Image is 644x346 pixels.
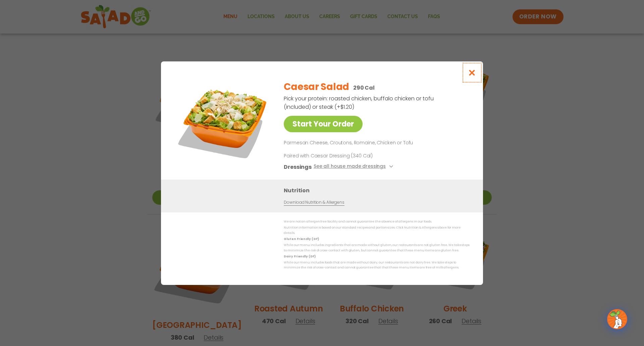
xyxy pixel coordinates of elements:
[608,310,627,329] img: wpChatIcon
[284,80,349,94] h2: Caesar Salad
[176,75,270,169] img: Featured product photo for Caesar Salad
[284,254,315,258] strong: Dairy Friendly (DF)
[353,84,375,92] p: 290 Cal
[284,199,344,205] a: Download Nutrition & Allergens
[284,237,319,241] strong: Gluten Friendly (GF)
[314,162,395,171] button: See all house made dressings
[461,61,483,84] button: Close modal
[284,219,470,224] p: We are not an allergen free facility and cannot guarantee the absence of allergens in our foods.
[284,94,435,111] p: Pick your protein: roasted chicken, buffalo chicken or tofu (included) or steak (+$1.20)
[284,225,470,236] p: Nutrition information is based on our standard recipes and portion sizes. Click Nutrition & Aller...
[284,116,363,132] a: Start Your Order
[284,260,470,270] p: While our menu includes foods that are made without dairy, our restaurants are not dairy free. We...
[284,186,473,194] h3: Nutrition
[284,139,467,147] p: Parmesan Cheese, Croutons, Romaine, Chicken or Tofu
[284,243,470,253] p: While our menu includes ingredients that are made without gluten, our restaurants are not gluten ...
[284,152,408,159] p: Paired with Caesar Dressing (340 Cal)
[284,162,312,171] h3: Dressings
